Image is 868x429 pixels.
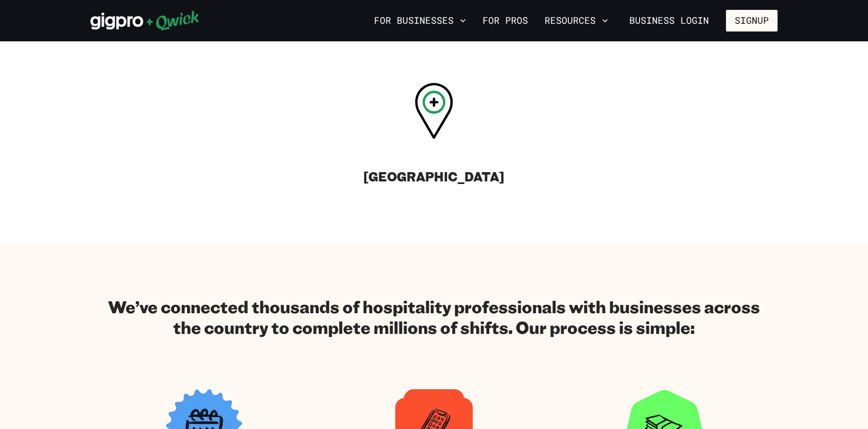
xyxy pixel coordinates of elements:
[323,88,545,193] a: [GEOGRAPHIC_DATA]
[621,10,718,32] a: Business Login
[370,12,470,29] button: For Businesses
[478,12,532,29] a: For Pros
[101,296,767,338] h2: We’ve connected thousands of hospitality professionals with businesses across the country to comp...
[363,168,504,185] h3: [GEOGRAPHIC_DATA]
[726,10,778,32] button: Signup
[540,12,612,29] button: Resources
